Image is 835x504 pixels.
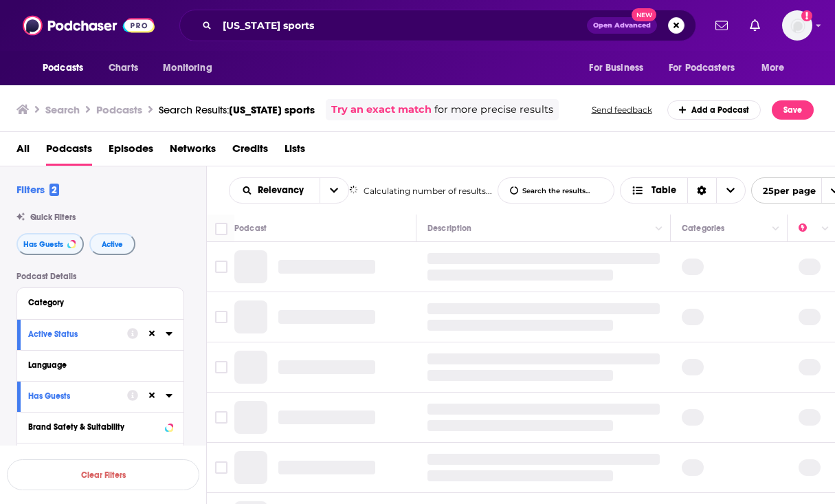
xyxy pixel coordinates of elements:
[801,10,812,21] svg: Add a profile image
[710,14,733,37] a: Show notifications dropdown
[109,58,138,78] span: Charts
[349,186,493,196] div: Calculating number of results...
[215,311,227,323] span: Toggle select row
[651,221,667,237] button: Column Actions
[660,55,755,81] button: open menu
[799,220,818,237] div: Power Score
[23,241,63,248] span: Has Guests
[215,411,227,424] span: Toggle select row
[782,10,812,41] img: User Profile
[7,459,199,490] button: Clear Filters
[782,10,812,41] span: Logged in as kileycampbell
[28,325,127,342] button: Active Status
[817,221,834,237] button: Column Actions
[179,10,696,41] div: Search podcasts, credits, & more...
[100,55,146,81] a: Charts
[163,58,212,78] span: Monitoring
[669,58,735,78] span: For Podcasters
[772,100,814,120] button: Save
[687,178,716,203] div: Sort Direction
[28,422,161,432] div: Brand Safety & Suitability
[46,138,92,166] a: Podcasts
[215,261,227,273] span: Toggle select row
[427,220,471,237] div: Description
[258,186,309,195] span: Relevancy
[229,177,349,204] h2: Choose List sort
[28,391,118,401] div: Has Guests
[215,461,227,474] span: Toggle select row
[23,12,155,39] img: Podchaser - Follow, Share and Rate Podcasts
[217,14,587,36] input: Search podcasts, credits, & more...
[28,294,172,311] button: Category
[320,178,348,203] button: open menu
[667,100,761,120] a: Add a Podcast
[593,22,651,29] span: Open Advanced
[620,177,746,204] button: Choose View
[230,186,320,195] button: open menu
[285,138,305,166] a: Lists
[782,10,812,41] button: Show profile menu
[234,220,267,237] div: Podcast
[229,103,315,116] span: [US_STATE] sports
[28,418,172,435] button: Brand Safety & Suitability
[589,58,643,78] span: For Business
[232,138,268,166] a: Credits
[752,180,816,201] span: 25 per page
[30,212,76,222] span: Quick Filters
[170,138,216,166] a: Networks
[45,103,80,116] h3: Search
[28,360,164,370] div: Language
[89,233,135,255] button: Active
[33,55,101,81] button: open menu
[16,233,84,255] button: Has Guests
[588,104,656,116] button: Send feedback
[43,58,83,78] span: Podcasts
[49,184,59,196] span: 2
[682,220,724,237] div: Categories
[434,102,553,118] span: for more precise results
[632,8,656,21] span: New
[16,138,30,166] a: All
[331,102,432,118] a: Try an exact match
[652,186,676,195] span: Table
[16,272,184,281] p: Podcast Details
[28,387,127,404] button: Has Guests
[159,103,315,116] a: Search Results:[US_STATE] sports
[579,55,660,81] button: open menu
[16,183,59,196] h2: Filters
[587,17,657,34] button: Open AdvancedNew
[28,356,172,373] button: Language
[28,298,164,307] div: Category
[744,14,766,37] a: Show notifications dropdown
[153,55,230,81] button: open menu
[96,103,142,116] h3: Podcasts
[102,241,123,248] span: Active
[109,138,153,166] a: Episodes
[28,329,118,339] div: Active Status
[768,221,784,237] button: Column Actions
[215,361,227,373] span: Toggle select row
[761,58,785,78] span: More
[752,55,802,81] button: open menu
[159,103,315,116] div: Search Results:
